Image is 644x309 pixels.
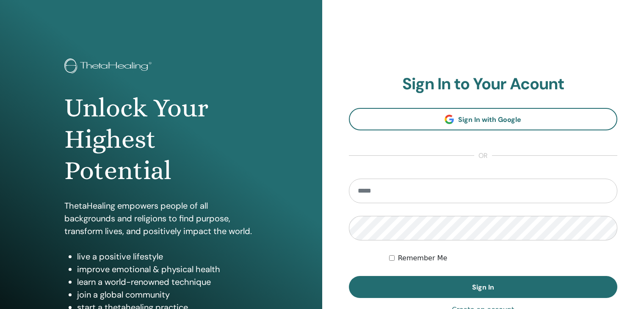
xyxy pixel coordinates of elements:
div: Keep me authenticated indefinitely or until I manually logout [389,253,617,263]
p: ThetaHealing empowers people of all backgrounds and religions to find purpose, transform lives, a... [64,199,258,237]
button: Sign In [349,276,618,298]
h1: Unlock Your Highest Potential [64,92,258,187]
h2: Sign In to Your Acount [349,74,618,94]
span: or [474,151,492,161]
li: improve emotional & physical health [77,263,258,276]
label: Remember Me [398,253,448,263]
li: learn a world-renowned technique [77,276,258,288]
a: Sign In with Google [349,108,618,130]
span: Sign In [472,283,494,292]
span: Sign In with Google [458,115,521,124]
li: live a positive lifestyle [77,250,258,263]
li: join a global community [77,288,258,301]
